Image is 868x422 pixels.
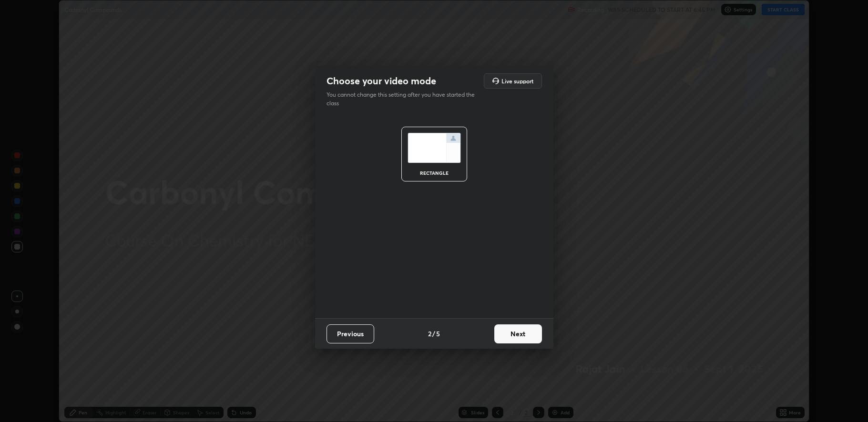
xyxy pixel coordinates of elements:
h4: 5 [436,329,440,339]
h4: 2 [428,329,431,339]
button: Previous [327,324,374,343]
div: rectangle [415,171,453,175]
h4: / [432,329,435,339]
h5: Live support [501,78,533,84]
button: Next [494,324,542,343]
p: You cannot change this setting after you have started the class [327,90,481,108]
h2: Choose your video mode [327,75,436,87]
img: normalScreenIcon.ae25ed63.svg [408,133,461,163]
